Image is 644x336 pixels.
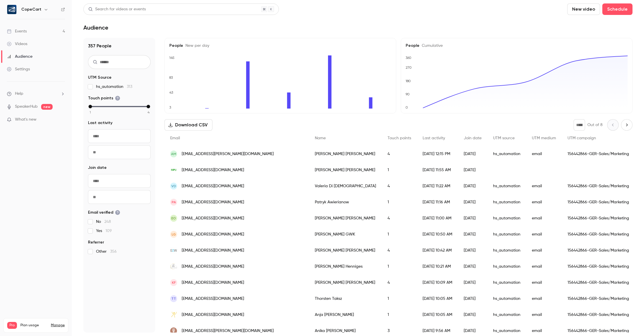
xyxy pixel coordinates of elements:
span: Plan usage [20,323,47,328]
div: [PERSON_NAME] [PERSON_NAME] [309,210,382,226]
text: 90 [405,92,410,96]
div: [DATE] [458,162,487,178]
span: UTM Source [88,75,112,80]
div: [DATE] [458,258,487,275]
span: [EMAIL_ADDRESS][DOMAIN_NAME] [182,199,244,205]
span: 356 [110,250,117,254]
span: Referrer [88,240,104,245]
div: email [526,178,562,194]
div: 4 [382,275,417,291]
div: Valeria Di [DEMOGRAPHIC_DATA] [309,178,382,194]
div: email [526,194,562,210]
text: 83 [169,76,173,80]
span: Name [315,136,326,140]
div: [DATE] 10:42 AM [417,242,458,258]
div: 156442866-GER-Sales/Marketing [562,307,635,323]
h6: CopeCart [21,7,41,12]
img: CopeCart [7,5,16,14]
span: Join date [88,165,107,171]
div: [DATE] [458,178,487,194]
text: 3 [169,105,171,109]
div: max [147,105,150,108]
a: Manage [51,323,65,328]
span: Last activity [423,136,445,140]
img: systemkompass.com [170,311,177,318]
div: 1 [382,162,417,178]
h5: People [169,43,391,49]
div: 1 [382,307,417,323]
span: UTM source [493,136,515,140]
div: Anja [PERSON_NAME] [309,307,382,323]
span: What's new [15,117,37,123]
div: 4 [382,242,417,258]
div: 156442866-GER-Sales/Marketing [562,258,635,275]
span: TT [171,296,176,301]
div: [DATE] [458,307,487,323]
div: 4 [382,178,417,194]
img: kristinehenniges.com [170,263,177,270]
div: [DATE] [458,194,487,210]
text: 180 [405,79,411,83]
h5: People [406,43,628,49]
div: hs_automation [487,291,526,307]
div: hs_automation [487,226,526,242]
div: [DATE] [458,291,487,307]
div: hs_automation [487,146,526,162]
div: hs_automation [487,275,526,291]
div: hs_automation [487,258,526,275]
span: [EMAIL_ADDRESS][DOMAIN_NAME] [182,296,244,302]
span: [EMAIL_ADDRESS][DOMAIN_NAME] [182,183,244,189]
p: Out of 8 [587,122,603,128]
div: 156442866-GER-Sales/Marketing [562,178,635,194]
span: Join date [464,136,482,140]
div: 4 [382,210,417,226]
span: 1 [90,110,91,115]
div: [DATE] 11:22 AM [417,178,458,194]
text: 0 [405,105,408,109]
span: [EMAIL_ADDRESS][DOMAIN_NAME] [182,248,244,254]
div: [DATE] 10:05 AM [417,291,458,307]
span: LG [172,232,176,237]
div: [DATE] [458,146,487,162]
div: email [526,146,562,162]
span: Touch points [88,95,120,101]
div: hs_automation [487,210,526,226]
div: Settings [7,66,30,72]
span: new [41,104,53,110]
span: VD [171,184,176,189]
div: hs_automation [487,307,526,323]
div: min [89,105,92,108]
button: Next page [621,119,632,131]
text: 145 [169,56,175,60]
div: email [526,291,562,307]
span: Last activity [88,120,112,126]
div: Audience [7,54,32,59]
text: 270 [406,65,412,69]
div: [DATE] 11:16 AM [417,194,458,210]
div: [PERSON_NAME] [PERSON_NAME] [309,275,382,291]
div: Search for videos or events [88,6,146,12]
span: Email verified [88,210,120,215]
a: SpeakerHub [15,104,38,110]
span: [EMAIL_ADDRESS][DOMAIN_NAME] [182,280,244,286]
span: 4 [147,110,149,115]
span: EO [171,216,176,221]
div: Patryk Awierianow [309,194,382,210]
div: [DATE] 10:21 AM [417,258,458,275]
span: KF [172,280,176,285]
button: New video [567,3,600,15]
div: [PERSON_NAME] [PERSON_NAME] [309,146,382,162]
div: [DATE] 10:09 AM [417,275,458,291]
div: 156442866-GER-Sales/Marketing [562,291,635,307]
h1: 357 People [88,43,151,49]
span: AM [171,151,176,157]
div: 1 [382,194,417,210]
div: [DATE] 11:00 AM [417,210,458,226]
div: email [526,258,562,275]
span: [EMAIL_ADDRESS][DOMAIN_NAME] [182,264,244,270]
div: [DATE] 12:15 PM [417,146,458,162]
div: email [526,275,562,291]
div: Thorsten Taksz [309,291,382,307]
div: email [526,242,562,258]
li: help-dropdown-opener [7,91,65,97]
